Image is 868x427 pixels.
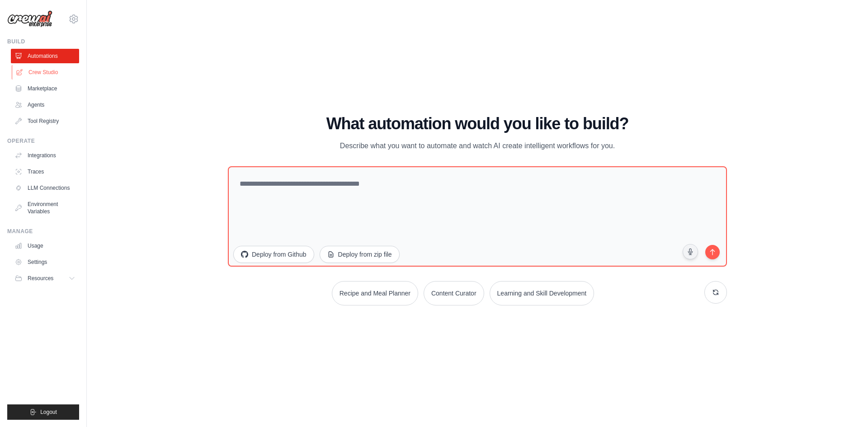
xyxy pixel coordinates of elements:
button: Deploy from zip file [320,246,400,263]
a: Automations [11,49,79,63]
a: Integrations [11,148,79,163]
a: Settings [11,255,79,269]
a: Agents [11,98,79,112]
a: Tool Registry [11,114,79,128]
p: Describe what you want to automate and watch AI create intelligent workflows for you. [325,140,629,152]
button: Learning and Skill Development [490,281,594,305]
button: Logout [7,404,79,420]
button: Content Curator [424,281,484,305]
span: Resources [28,275,53,282]
div: Manage [7,228,79,235]
a: Environment Variables [11,197,79,219]
button: Resources [11,271,79,286]
h1: What automation would you like to build? [228,115,727,133]
span: Logout [40,408,57,416]
div: Operate [7,137,79,145]
a: Crew Studio [12,65,80,80]
button: Recipe and Meal Planner [332,281,418,305]
a: Marketplace [11,81,79,96]
button: Deploy from Github [233,246,314,263]
a: Traces [11,164,79,179]
a: Usage [11,239,79,253]
div: Build [7,38,79,45]
img: Logo [7,10,52,28]
iframe: Chat Widget [823,384,868,427]
a: LLM Connections [11,181,79,195]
